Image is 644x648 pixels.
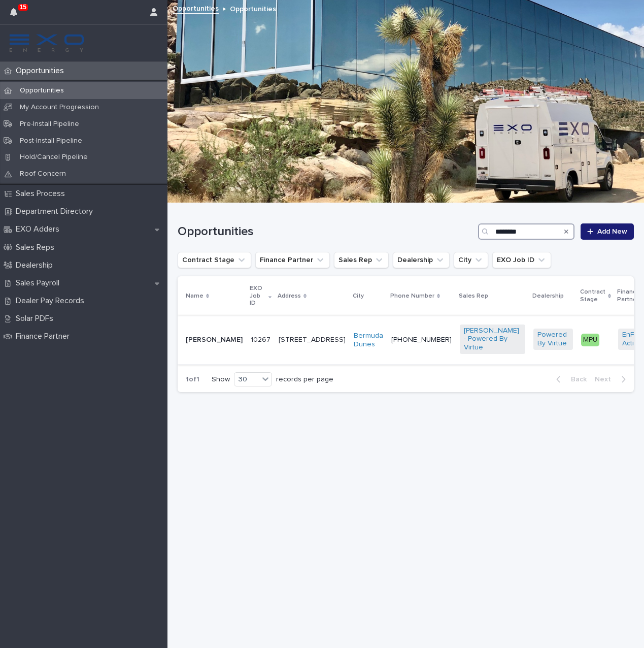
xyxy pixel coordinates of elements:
[186,290,204,302] p: Name
[478,223,574,240] input: Search
[234,374,259,385] div: 30
[464,327,521,352] a: [PERSON_NAME] - Powered By Virtue
[334,252,389,268] button: Sales Rep
[12,278,67,288] p: Sales Payroll
[393,252,450,268] button: Dealership
[8,33,85,53] img: FKS5r6ZBThi8E5hshIGi
[12,137,90,145] p: Post-Install Pipeline
[10,6,23,24] div: 15
[255,252,330,268] button: Finance Partner
[178,367,208,392] p: 1 of 1
[12,153,96,161] p: Hold/Cancel Pipeline
[354,332,383,349] a: Bermuda Dunes
[12,170,74,178] p: Roof Concern
[12,207,101,216] p: Department Directory
[391,336,452,343] a: [PHONE_NUMBER]
[251,334,273,344] p: 10267
[12,314,61,323] p: Solar PDFs
[276,375,333,384] p: records per page
[532,290,564,302] p: Dealership
[173,2,219,14] a: Opportunities
[279,336,346,344] p: [STREET_ADDRESS]
[591,375,634,384] button: Next
[548,375,591,384] button: Back
[459,290,488,302] p: Sales Rep
[581,334,599,346] div: MPU
[12,103,107,112] p: My Account Progression
[597,228,627,235] span: Add New
[622,331,644,348] a: EnFin - Active
[12,120,87,128] p: Pre-Install Pipeline
[537,331,569,348] a: Powered By Virtue
[12,243,62,252] p: Sales Reps
[353,290,364,302] p: City
[12,296,92,306] p: Dealer Pay Records
[581,223,634,240] a: Add New
[250,283,266,309] p: EXO Job ID
[492,252,551,268] button: EXO Job ID
[390,290,434,302] p: Phone Number
[454,252,488,268] button: City
[580,286,605,305] p: Contract Stage
[12,261,61,270] p: Dealership
[12,332,78,341] p: Finance Partner
[178,224,474,239] h1: Opportunities
[12,86,72,95] p: Opportunities
[212,375,230,384] p: Show
[565,376,587,383] span: Back
[186,336,243,344] p: [PERSON_NAME]
[20,4,26,11] p: 15
[230,3,276,14] p: Opportunities
[278,290,301,302] p: Address
[595,376,617,383] span: Next
[12,224,67,234] p: EXO Adders
[12,66,72,76] p: Opportunities
[12,189,73,199] p: Sales Process
[178,252,251,268] button: Contract Stage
